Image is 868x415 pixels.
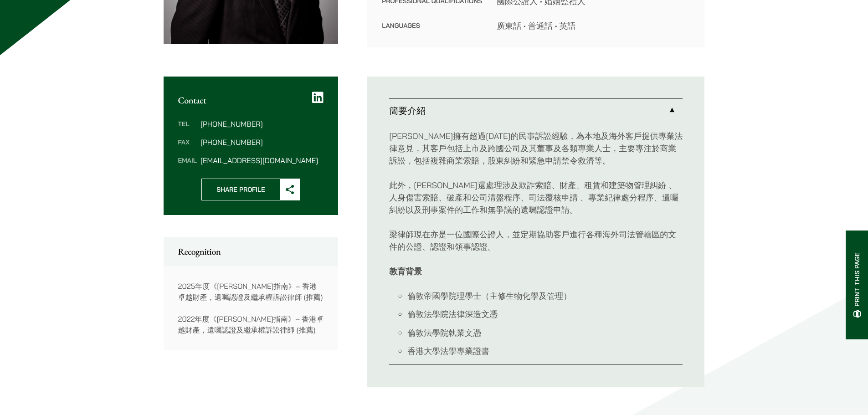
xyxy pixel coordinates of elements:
li: 香港大學法學專業證書 [407,345,683,357]
dd: [PHONE_NUMBER] [200,138,324,146]
dt: Languages [382,20,482,32]
a: LinkedIn [312,91,324,104]
strong: 教育背景 [389,266,422,277]
dt: Fax [178,138,197,157]
p: 此外，[PERSON_NAME]還處理涉及欺詐索賠、財產、租賃和建築物管理糾紛 、人身傷害索賠、破產和公司清盤程序、司法覆核申請 、專業紀律處分程序、遺囑糾紛以及刑事案件的工作和無爭議的遺囑認證申請。 [389,179,683,216]
dd: [PHONE_NUMBER] [200,120,324,128]
p: 梁律師現在亦是一位國際公證人，並定期協助客戶進行各種海外司法管轄區的文件的公證、認證和領事認證。 [389,228,683,253]
dd: [EMAIL_ADDRESS][DOMAIN_NAME] [200,157,324,164]
span: Share Profile [202,179,280,200]
dt: Email [178,157,197,164]
li: 倫敦法學院法律深造文憑 [407,308,683,320]
li: 倫敦法學院執業文憑 [407,327,683,339]
p: 2025年度《[PERSON_NAME]指南》– 香港卓越財產，遺囑認證及繼承權訴訟律師 (推薦) [178,281,324,302]
a: 簡要介紹 [389,99,683,123]
p: [PERSON_NAME]擁有超過[DATE]的民事訴訟經驗，為本地及海外客戶提供專業法律意見，其客戶包括上市及跨國公司及其董事及各類專業人士，主要專注於商業訴訟，包括複雜商業索賠，股東糾紛和緊... [389,130,683,167]
li: 倫敦帝國學院理學士（主修生物化學及管理） [407,290,683,302]
dt: Tel [178,120,197,138]
div: 簡要介紹 [389,123,683,365]
h2: Contact [178,95,324,106]
button: Share Profile [201,179,300,200]
p: 2022年度《[PERSON_NAME]指南》– 香港卓越財產，遺囑認證及繼承權訴訟律師 (推薦) [178,313,324,335]
h2: Recognition [178,246,324,257]
dd: 廣東話 • 普通話 • 英語 [497,20,690,32]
